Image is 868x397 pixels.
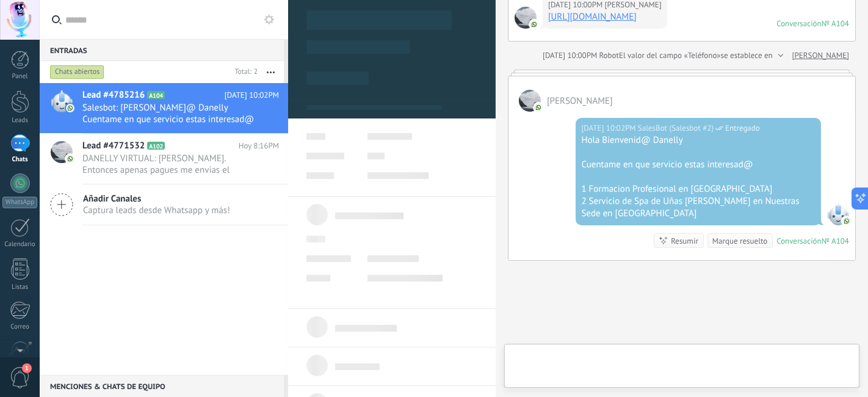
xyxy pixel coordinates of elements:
div: Conversación [776,18,822,29]
span: A102 [147,142,165,150]
div: Calendario [2,241,38,249]
span: Lina [519,90,541,112]
button: Más [258,61,284,83]
span: Robot [599,50,618,60]
span: A104 [147,91,165,99]
span: SalesBot [827,203,849,225]
a: [PERSON_NAME] [792,49,849,62]
span: 1 [22,363,32,373]
a: Lead #4785216 A104 [DATE] 10:02PM Salesbot: [PERSON_NAME]@ Danelly Cuentame en que servicio estas... [40,83,288,133]
div: № A104 [822,236,849,246]
div: Total: 2 [230,66,258,78]
div: 1 Formacion Profesional en [GEOGRAPHIC_DATA] [581,183,816,195]
div: Cuentame en que servicio estas interesad@ [581,159,816,171]
span: Salesbot: [PERSON_NAME]@ Danelly Cuentame en que servicio estas interesad@ 1 Formacion Profesiona... [82,102,256,125]
img: com.amocrm.amocrmwa.svg [534,103,543,112]
div: Entradas [40,39,284,61]
span: Entregado [725,122,760,134]
div: Marque resuelto [712,235,767,247]
span: Lead #4785216 [82,89,145,101]
a: [URL][DOMAIN_NAME] [548,11,637,23]
div: № A104 [822,18,849,29]
span: DANELLY VIRTUAL: [PERSON_NAME]. Entonces apenas pagues me envias el pantallazo para confirmar el ... [82,153,256,176]
div: Correo [2,323,38,331]
div: Panel [2,73,38,81]
div: [DATE] 10:02PM [581,122,637,134]
span: Captura leads desde Whatsapp y más! [83,205,230,216]
span: Hoy 8:16PM [239,140,279,152]
div: WhatsApp [2,197,37,208]
div: Menciones & Chats de equipo [40,375,284,397]
span: Lina [515,7,537,29]
span: Lina [547,95,613,107]
img: com.amocrm.amocrmwa.svg [842,217,851,225]
img: com.amocrm.amocrmwa.svg [530,20,538,29]
span: [DATE] 10:02PM [225,89,279,101]
div: 2 Servicio de Spa de Uñas [PERSON_NAME] en Nuestras Sede en [GEOGRAPHIC_DATA] [581,195,816,220]
span: se establece en «[PHONE_NUMBER]» [721,49,846,62]
div: Resumir [671,235,698,247]
div: Chats abiertos [50,65,104,79]
img: com.amocrm.amocrmwa.svg [66,155,74,163]
div: Leads [2,117,38,125]
div: Hola Bienvenid@ Danelly [581,134,816,147]
span: Añadir Canales [83,193,230,205]
div: Listas [2,283,38,291]
span: El valor del campo «Teléfono» [619,49,721,62]
img: com.amocrm.amocrmwa.svg [66,104,74,112]
div: Conversación [776,236,822,246]
div: Chats [2,156,38,164]
a: Lead #4771532 A102 Hoy 8:16PM DANELLY VIRTUAL: [PERSON_NAME]. Entonces apenas pagues me envias el... [40,134,288,184]
span: SalesBot (Salesbot #2) [638,122,714,134]
span: Lead #4771532 [82,140,145,152]
div: [DATE] 10:00PM [543,49,599,62]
